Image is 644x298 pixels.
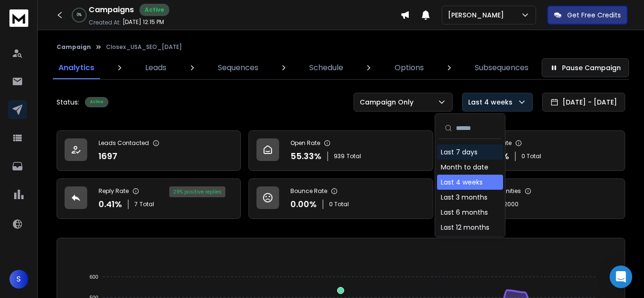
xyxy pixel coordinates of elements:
[9,9,28,27] img: logo
[140,56,172,79] a: Leads
[521,153,541,160] p: 0 Total
[218,62,258,73] p: Sequences
[85,97,108,107] div: Active
[57,43,91,51] button: Campaign
[329,201,349,208] p: 0 Total
[290,198,317,211] p: 0.00 %
[248,178,433,219] a: Bounce Rate0.00%0 Total
[304,56,349,79] a: Schedule
[89,4,134,16] h1: Campaigns
[441,147,478,157] div: Last 7 days
[57,178,241,219] a: Reply Rate0.41%7Total29% positive replies
[475,62,528,73] p: Subsequences
[468,97,516,107] p: Last 4 weeks
[441,178,625,219] a: Opportunities2$2000
[547,6,627,24] button: Get Free Credits
[53,56,100,79] a: Analytics
[441,177,483,187] div: Last 4 weeks
[89,19,121,26] p: Created At:
[334,153,345,160] span: 939
[347,153,361,160] span: Total
[469,56,534,79] a: Subsequences
[9,270,28,289] button: S
[58,62,94,73] p: Analytics
[389,56,429,79] a: Options
[610,266,632,288] div: Open Intercom Messenger
[140,201,154,208] span: Total
[99,139,149,147] p: Leads Contacted
[134,201,138,208] span: 7
[290,187,327,195] p: Bounce Rate
[542,93,625,112] button: [DATE] - [DATE]
[290,139,320,147] p: Open Rate
[99,187,129,195] p: Reply Rate
[169,186,225,197] div: 29 % positive replies
[448,10,508,20] p: [PERSON_NAME]
[360,97,417,107] p: Campaign Only
[106,43,182,51] p: Closex_USA_SEO_[DATE]
[500,201,519,208] p: $ 2000
[212,56,264,79] a: Sequences
[441,162,488,172] div: Month to date
[99,150,117,163] p: 1697
[90,274,98,280] tspan: 600
[441,130,625,171] a: Click Rate0.00%0 Total
[140,4,169,16] div: Active
[567,10,621,20] p: Get Free Credits
[441,193,487,202] div: Last 3 months
[99,198,122,211] p: 0.41 %
[57,97,79,107] p: Status:
[441,223,489,232] div: Last 12 months
[290,150,322,163] p: 55.33 %
[145,62,166,73] p: Leads
[441,208,488,217] div: Last 6 months
[395,62,424,73] p: Options
[77,12,82,18] p: 0 %
[123,18,164,26] p: [DATE] 12:15 PM
[57,130,241,171] a: Leads Contacted1697
[248,130,433,171] a: Open Rate55.33%939Total
[542,58,629,77] button: Pause Campaign
[309,62,343,73] p: Schedule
